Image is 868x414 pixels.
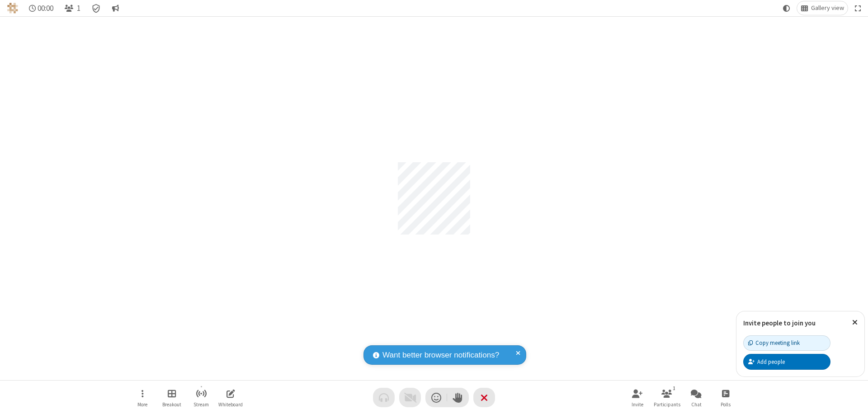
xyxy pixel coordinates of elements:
[851,1,865,15] button: Fullscreen
[670,384,678,392] div: 1
[7,3,18,14] img: QA Selenium DO NOT DELETE OR CHANGE
[193,402,209,407] span: Stream
[88,1,105,15] div: Meeting details Encryption enabled
[624,385,651,410] button: Invite participants (⌘+Shift+I)
[447,388,469,407] button: Raise hand
[399,388,421,407] button: Video
[653,385,680,410] button: Open participant list
[129,385,156,410] button: Open menu
[77,4,80,13] span: 1
[845,311,864,334] button: Close popover
[158,385,185,410] button: Manage Breakout Rooms
[632,402,643,407] span: Invite
[683,385,710,410] button: Open chat
[38,4,53,13] span: 00:00
[137,402,147,407] span: More
[382,349,499,361] span: Want better browser notifications?
[373,388,395,407] button: Audio problem - check your Internet connection or call by phone
[473,388,495,407] button: End or leave meeting
[743,354,830,369] button: Add people
[654,402,680,407] span: Participants
[691,402,702,407] span: Chat
[217,385,244,410] button: Open shared whiteboard
[218,402,243,407] span: Whiteboard
[779,1,794,15] button: Using system theme
[25,1,57,15] div: Timer
[743,319,816,327] label: Invite people to join you
[743,335,830,351] button: Copy meeting link
[748,339,800,347] div: Copy meeting link
[712,385,739,410] button: Open poll
[162,402,181,407] span: Breakout
[61,1,84,15] button: Open participant list
[425,388,447,407] button: Send a reaction
[721,402,731,407] span: Polls
[797,1,848,15] button: Change layout
[811,5,844,12] span: Gallery view
[108,1,123,15] button: Conversation
[188,385,215,410] button: Start streaming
